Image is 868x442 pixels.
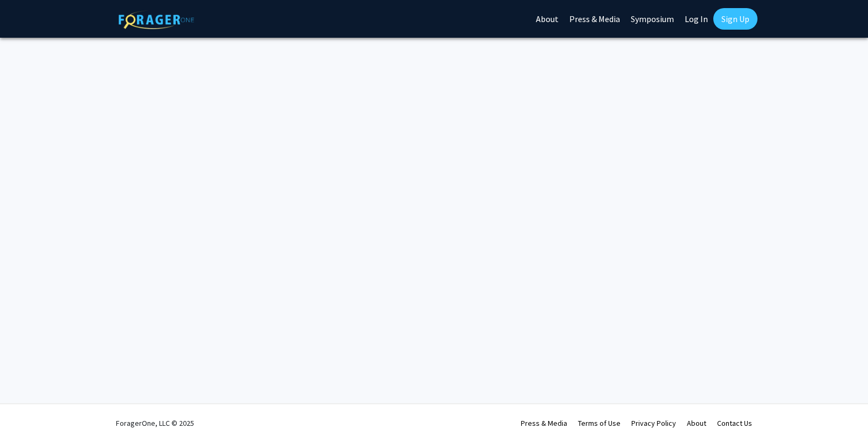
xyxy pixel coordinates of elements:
[713,8,757,30] a: Sign Up
[116,404,194,442] div: ForagerOne, LLC © 2025
[687,418,706,428] a: About
[631,418,676,428] a: Privacy Policy
[521,418,567,428] a: Press & Media
[717,418,752,428] a: Contact Us
[578,418,621,428] a: Terms of Use
[119,10,194,29] img: ForagerOne Logo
